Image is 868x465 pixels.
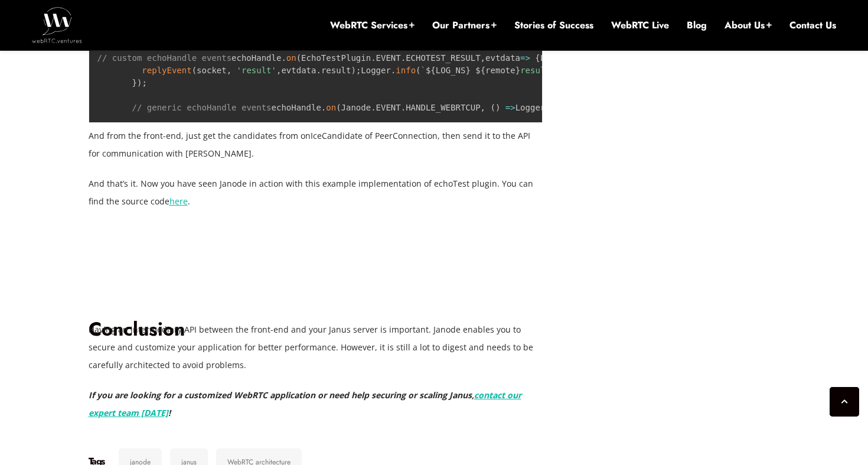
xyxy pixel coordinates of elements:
span: ${ [475,66,485,75]
a: contact our expert team [DATE] [89,389,521,418]
a: Our Partners [432,19,497,32]
span: } [465,66,470,75]
h1: Conclusion [89,241,543,342]
span: ( [336,103,341,112]
span: , [276,66,281,75]
span: . [316,66,321,75]
span: remote [475,66,520,75]
span: ) [495,103,500,112]
span: info [396,66,416,75]
span: on [286,53,296,63]
p: And that’s it. Now you have seen Janode in action with this example implementation of echoTest pl... [89,175,543,210]
span: . [401,53,406,63]
span: LOG_NS [426,66,471,75]
span: ) [137,78,142,87]
a: WebRTC Live [611,19,669,32]
span: . [401,103,406,112]
span: // custom echoHandle events [97,53,232,63]
a: Contact Us [789,19,836,32]
span: > [525,53,530,63]
span: > [510,103,515,112]
em: If you are looking for a customized WebRTC application or need help securing or scaling Janus, [89,389,474,401]
p: Having an intermediary API between the front-end and your Janus server is important. Janode enabl... [89,321,543,374]
a: Stories of Success [514,19,593,32]
span: . [371,53,376,63]
span: ( [192,66,197,75]
span: , [227,66,231,75]
span: , [481,53,485,63]
span: ; [356,66,361,75]
a: WebRTC Services [330,19,415,32]
span: 'result' [237,66,276,75]
span: . [371,103,376,112]
em: ! [168,407,171,418]
p: And from the front-end, just get the candidates from onIceCandidate of PeerConnection, then send ... [89,127,543,162]
span: } [515,66,520,75]
span: // generic echoHandle events [132,103,272,112]
span: } [132,78,137,87]
span: = [505,103,510,112]
span: . [321,103,326,112]
span: . [391,66,396,75]
span: = [520,53,525,63]
a: Blog [687,19,707,32]
span: ` [421,66,426,75]
span: ; [142,78,146,87]
span: ${ [426,66,436,75]
span: . [281,53,286,63]
span: { [535,53,540,63]
span: , [481,103,485,112]
span: ( [416,66,420,75]
a: here [169,196,188,207]
span: replyEvent [142,66,191,75]
span: result event sent` [520,66,610,75]
span: ( [296,53,301,63]
img: WebRTC.ventures [32,7,82,43]
span: ) [351,66,355,75]
span: on [326,103,336,112]
a: About Us [725,19,772,32]
span: ( [490,103,495,112]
